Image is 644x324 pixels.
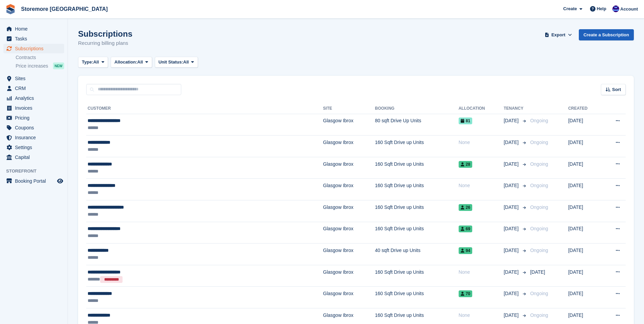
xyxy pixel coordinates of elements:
[568,200,602,222] td: [DATE]
[568,179,602,200] td: [DATE]
[375,200,459,222] td: 160 Sqft Drive up Units
[86,103,323,114] th: Customer
[323,157,375,179] td: Glasgow Ibrox
[53,62,64,69] div: NEW
[114,59,137,66] span: Allocation:
[375,136,459,157] td: 160 Sqft Drive up Units
[568,136,602,157] td: [DATE]
[579,29,634,40] a: Create a Subscription
[375,179,459,200] td: 160 Sqft Drive up Units
[82,59,93,66] span: Type:
[137,59,143,66] span: All
[78,39,132,47] p: Recurring billing plans
[459,139,504,146] div: None
[16,63,48,69] span: Price increases
[459,247,472,254] span: 94
[16,54,64,61] a: Contracts
[15,93,56,103] span: Analytics
[323,103,375,114] th: Site
[323,114,375,136] td: Glasgow Ibrox
[530,269,545,275] span: [DATE]
[155,57,198,68] button: Unit Status: All
[3,133,64,142] a: menu
[459,312,504,319] div: None
[323,287,375,308] td: Glasgow Ibrox
[323,136,375,157] td: Glasgow Ibrox
[459,161,472,168] span: 28
[56,177,64,185] a: Preview store
[323,200,375,222] td: Glasgow Ibrox
[15,44,56,53] span: Subscriptions
[504,204,520,211] span: [DATE]
[530,118,548,123] span: Ongoing
[6,168,68,175] span: Storefront
[15,133,56,142] span: Insurance
[544,29,573,40] button: Export
[459,103,504,114] th: Allocation
[459,182,504,189] div: None
[375,244,459,265] td: 40 sqft Drive up Units
[530,248,548,253] span: Ongoing
[3,143,64,152] a: menu
[78,57,108,68] button: Type: All
[504,117,520,124] span: [DATE]
[3,123,64,132] a: menu
[16,62,64,70] a: Price increases NEW
[18,3,110,15] a: Storemore [GEOGRAPHIC_DATA]
[15,113,56,123] span: Pricing
[375,103,459,114] th: Booking
[3,113,64,123] a: menu
[597,5,606,12] span: Help
[568,114,602,136] td: [DATE]
[620,6,638,13] span: Account
[530,204,548,210] span: Ongoing
[459,204,472,211] span: 26
[15,34,56,43] span: Tasks
[504,161,520,168] span: [DATE]
[111,57,152,68] button: Allocation: All
[375,114,459,136] td: 80 sqft Drive Up Units
[568,222,602,244] td: [DATE]
[15,24,56,34] span: Home
[504,312,520,319] span: [DATE]
[530,140,548,145] span: Ongoing
[459,118,472,124] span: 81
[375,157,459,179] td: 160 Sqft Drive up Units
[183,59,189,66] span: All
[568,103,602,114] th: Created
[459,290,472,297] span: 70
[504,225,520,232] span: [DATE]
[459,226,472,232] span: 69
[78,29,132,38] h1: Subscriptions
[612,5,619,12] img: Angela
[530,226,548,231] span: Ongoing
[3,93,64,103] a: menu
[459,269,504,276] div: None
[530,161,548,167] span: Ongoing
[375,265,459,287] td: 160 Sqft Drive up Units
[323,222,375,244] td: Glasgow Ibrox
[3,34,64,43] a: menu
[15,123,56,132] span: Coupons
[3,24,64,34] a: menu
[504,103,528,114] th: Tenancy
[93,59,99,66] span: All
[504,139,520,146] span: [DATE]
[568,157,602,179] td: [DATE]
[504,247,520,254] span: [DATE]
[530,183,548,188] span: Ongoing
[612,86,621,93] span: Sort
[530,312,548,318] span: Ongoing
[504,182,520,189] span: [DATE]
[3,103,64,113] a: menu
[3,74,64,83] a: menu
[551,32,565,38] span: Export
[15,103,56,113] span: Invoices
[3,152,64,162] a: menu
[323,244,375,265] td: Glasgow Ibrox
[5,4,16,14] img: stora-icon-8386f47178a22dfd0bd8f6a31ec36ba5ce8667c1dd55bd0f319d3a0aa187defe.svg
[375,287,459,308] td: 160 Sqft Drive up Units
[568,265,602,287] td: [DATE]
[530,291,548,296] span: Ongoing
[15,143,56,152] span: Settings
